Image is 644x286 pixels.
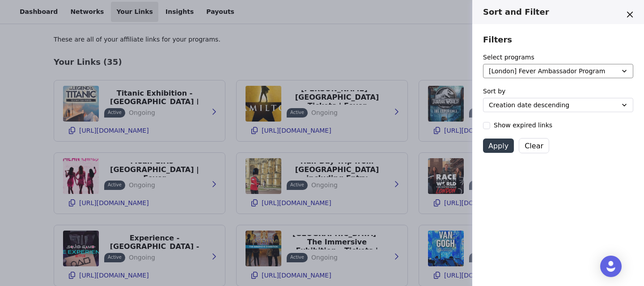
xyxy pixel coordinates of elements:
button: Close [623,7,637,21]
button: Clear [519,139,549,153]
span: Show expired links [494,121,552,130]
h3: Filters [483,35,512,45]
label: Sort by [483,87,628,96]
label: Select programs [483,53,628,62]
h3: Sort and Filter [483,7,622,17]
div: Open Intercom Messenger [600,256,622,277]
button: Apply [483,139,514,153]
